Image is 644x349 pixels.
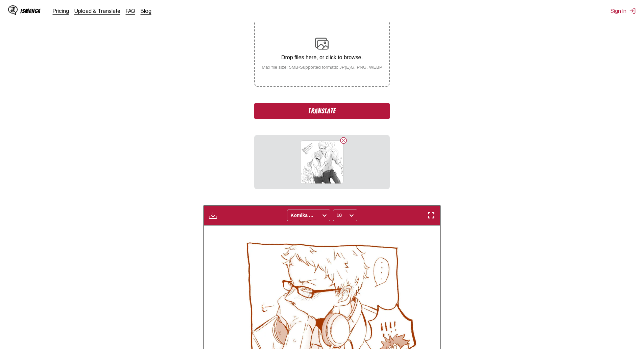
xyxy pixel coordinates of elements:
[74,7,120,14] a: Upload & Translate
[126,7,135,14] a: FAQ
[20,8,41,14] div: IsManga
[141,7,151,14] a: Blog
[256,54,388,61] p: Drop files here, or click to browse.
[8,5,18,15] img: IsManga Logo
[209,211,217,219] img: Download translated images
[8,5,53,16] a: IsManga LogoIsManga
[427,211,435,219] img: Enter fullscreen
[256,65,388,70] small: Max file size: 5MB • Supported formats: JP(E)G, PNG, WEBP
[254,103,389,119] button: Translate
[611,7,636,14] button: Sign In
[629,7,636,14] img: Sign out
[53,7,69,14] a: Pricing
[339,136,348,145] button: Delete image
